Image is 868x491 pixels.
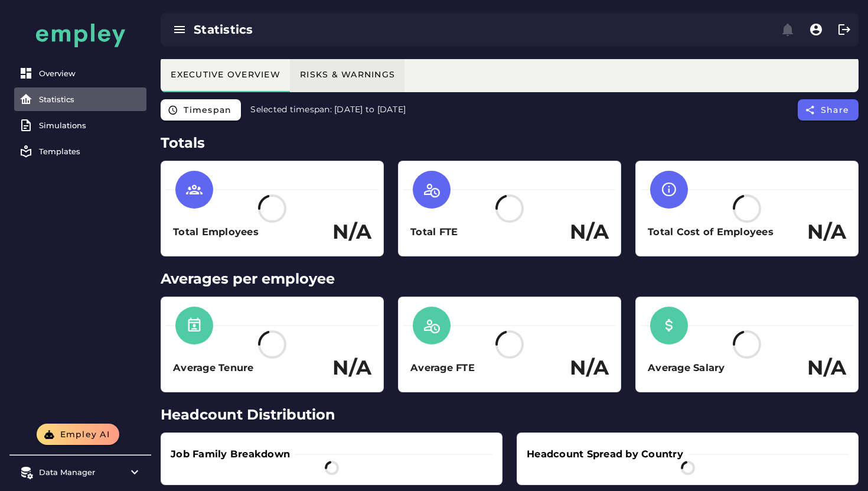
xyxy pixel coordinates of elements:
[37,424,119,445] button: Empley AI
[183,105,231,115] span: Timespan
[161,99,241,121] button: Timespan
[194,21,484,38] div: Statistics
[332,220,371,244] h2: N/A
[820,105,850,115] span: Share
[410,361,475,375] h3: Average FTE
[648,361,725,375] h3: Average Salary
[570,356,609,380] h2: N/A
[332,356,371,380] h2: N/A
[161,268,859,290] h2: Averages per employee
[14,61,146,85] a: Overview
[39,95,142,104] div: Statistics
[161,404,859,425] h2: Headcount Distribution
[173,361,254,375] h3: Average Tenure
[299,69,395,80] div: Risks & Warnings
[807,220,846,244] h2: N/A
[798,99,859,121] button: Share
[171,447,295,461] h3: Job Family Breakdown
[250,104,406,115] span: Selected timespan: [DATE] to [DATE]
[161,132,859,154] h2: Totals
[39,69,142,78] div: Overview
[39,121,142,130] div: Simulations
[14,87,146,111] a: Statistics
[410,225,458,239] h3: Total FTE
[59,429,110,440] span: Empley AI
[170,69,280,80] div: Executive Overview
[39,147,142,156] div: Templates
[570,220,609,244] h2: N/A
[807,356,846,380] h2: N/A
[173,225,259,239] h3: Total Employees
[14,113,146,137] a: Simulations
[14,139,146,163] a: Templates
[648,225,774,239] h3: Total Cost of Employees
[39,467,122,477] div: Data Manager
[527,447,688,461] h3: Headcount Spread by Country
